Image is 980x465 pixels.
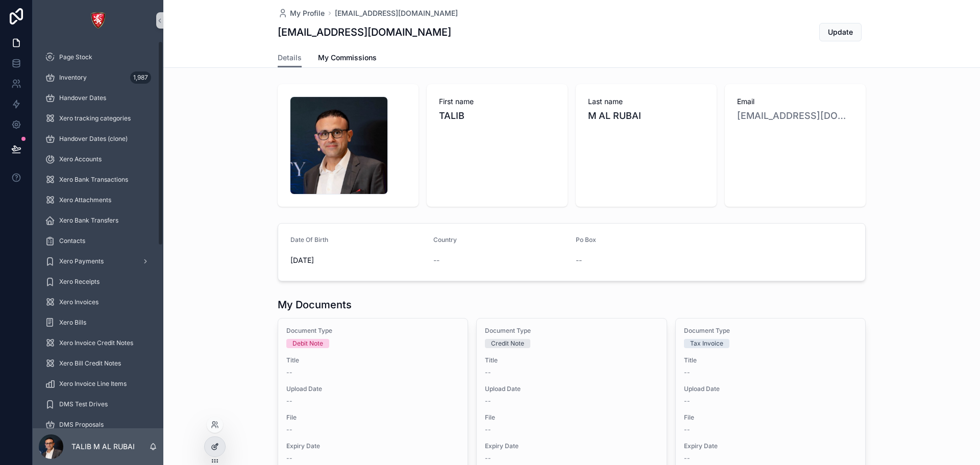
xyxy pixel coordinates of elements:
[278,48,302,68] a: Details
[828,27,853,37] span: Update
[439,96,555,107] span: First name
[39,334,157,352] a: Xero Invoice Credit Notes
[684,369,690,377] span: --
[39,130,157,148] a: Handover Dates (clone)
[318,48,377,69] a: My Commissions
[684,327,857,335] span: Document Type
[485,327,658,335] span: Document Type
[39,293,157,311] a: Xero Invoices
[59,196,111,204] span: Xero Attachments
[59,339,133,347] span: Xero Invoice Credit Notes
[290,8,325,18] span: My Profile
[59,216,118,225] span: Xero Bank Transfers
[39,232,157,250] a: Contacts
[130,71,151,84] div: 1,987
[59,257,104,265] span: Xero Payments
[59,237,85,245] span: Contacts
[39,109,157,128] a: Xero tracking categories
[59,319,86,327] span: Xero Bills
[286,385,459,393] span: Upload Date
[684,413,857,422] span: File
[485,442,658,450] span: Expiry Date
[485,356,658,364] span: Title
[59,298,99,306] span: Xero Invoices
[59,53,92,61] span: Page Stock
[286,327,459,335] span: Document Type
[59,400,108,408] span: DMS Test Drives
[588,109,704,123] span: M AL RUBAI
[39,375,157,393] a: Xero Invoice Line Items
[684,442,857,450] span: Expiry Date
[485,426,491,434] span: --
[690,339,723,348] div: Tax Invoice
[59,380,127,388] span: Xero Invoice Line Items
[39,170,157,189] a: Xero Bank Transactions
[286,356,459,364] span: Title
[39,354,157,373] a: Xero Bill Credit Notes
[39,395,157,413] a: DMS Test Drives
[485,454,491,462] span: --
[59,359,121,368] span: Xero Bill Credit Notes
[292,339,323,348] div: Debit Note
[59,114,131,123] span: Xero tracking categories
[59,135,128,143] span: Handover Dates (clone)
[684,385,857,393] span: Upload Date
[491,339,524,348] div: Credit Note
[737,109,853,123] a: [EMAIL_ADDRESS][DOMAIN_NAME]
[485,369,491,377] span: --
[588,96,704,107] span: Last name
[684,356,857,364] span: Title
[433,236,457,243] span: Country
[39,89,157,107] a: Handover Dates
[318,53,377,63] span: My Commissions
[819,23,862,41] button: Update
[90,12,106,29] img: App logo
[278,53,302,63] span: Details
[335,8,458,18] a: [EMAIL_ADDRESS][DOMAIN_NAME]
[485,385,658,393] span: Upload Date
[485,413,658,422] span: File
[576,236,596,243] span: Po Box
[278,25,451,39] h1: [EMAIL_ADDRESS][DOMAIN_NAME]
[684,454,690,462] span: --
[59,278,100,286] span: Xero Receipts
[39,313,157,332] a: Xero Bills
[286,413,459,422] span: File
[33,41,163,428] div: scrollable content
[439,109,555,123] span: TALIB
[576,255,582,265] span: --
[59,94,106,102] span: Handover Dates
[286,426,292,434] span: --
[39,68,157,87] a: Inventory1,987
[39,415,157,434] a: DMS Proposals
[737,96,853,107] span: Email
[59,176,128,184] span: Xero Bank Transactions
[684,426,690,434] span: --
[278,8,325,18] a: My Profile
[485,397,491,405] span: --
[59,421,104,429] span: DMS Proposals
[286,397,292,405] span: --
[39,211,157,230] a: Xero Bank Transfers
[684,397,690,405] span: --
[39,48,157,66] a: Page Stock
[290,236,328,243] span: Date Of Birth
[286,454,292,462] span: --
[39,252,157,271] a: Xero Payments
[39,150,157,168] a: Xero Accounts
[433,255,439,265] span: --
[39,273,157,291] a: Xero Receipts
[59,155,102,163] span: Xero Accounts
[39,191,157,209] a: Xero Attachments
[286,369,292,377] span: --
[59,74,87,82] span: Inventory
[290,255,425,265] span: [DATE]
[278,298,352,312] h1: My Documents
[286,442,459,450] span: Expiry Date
[71,442,135,452] p: TALIB M AL RUBAI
